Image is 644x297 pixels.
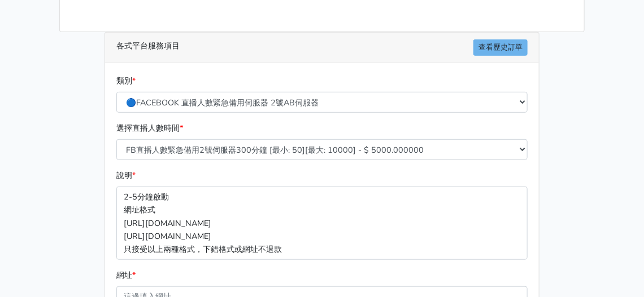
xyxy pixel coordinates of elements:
div: 各式平台服務項目 [105,33,539,63]
p: 2-5分鐘啟動 網址格式 [URL][DOMAIN_NAME] [URL][DOMAIN_NAME] 只接受以上兩種格式，下錯格式或網址不退款 [116,187,528,259]
label: 說明 [116,169,136,182]
label: 類別 [116,74,136,87]
label: 網址 [116,269,136,282]
a: 查看歷史訂單 [473,39,528,56]
label: 選擇直播人數時間 [116,122,183,135]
